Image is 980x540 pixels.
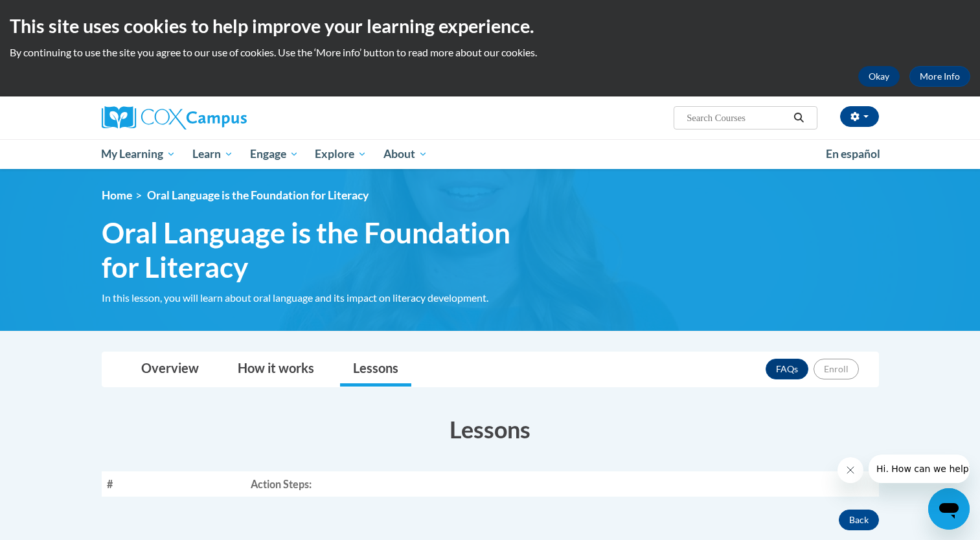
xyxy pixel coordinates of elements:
a: More Info [909,66,970,87]
a: How it works [225,352,327,387]
span: About [383,146,427,162]
span: En español [826,147,880,161]
iframe: Close message [838,457,863,483]
a: FAQs [766,359,808,379]
img: Cox Campus [102,106,247,129]
th: Action Steps: [245,471,879,497]
a: Learn [184,139,242,169]
span: Hi. How can we help? [8,9,105,19]
h3: Lessons [102,413,879,445]
span: Learn [192,146,233,162]
span: Explore [315,146,367,162]
iframe: Button to launch messaging window [928,488,970,530]
a: About [375,139,436,169]
button: Enroll [814,359,859,379]
div: In this lesson, you will learn about oral language and its impact on literacy development. [102,291,549,305]
a: Explore [306,139,375,169]
a: Engage [242,139,307,169]
a: En español [817,141,889,168]
iframe: Message from company [869,455,970,483]
th: # [102,471,245,497]
button: Account Settings [840,106,879,127]
button: Okay [858,66,900,87]
p: By continuing to use the site you agree to our use of cookies. Use the ‘More info’ button to read... [10,45,970,60]
a: Lessons [340,352,411,387]
h2: This site uses cookies to help improve your learning experience. [10,13,970,39]
button: Back [839,510,879,530]
a: My Learning [93,139,185,169]
span: Oral Language is the Foundation for Literacy [147,188,369,202]
div: Main menu [82,139,898,169]
span: Engage [250,146,299,162]
a: Cox Campus [102,106,348,129]
button: Search [789,110,808,126]
span: My Learning [101,146,176,162]
input: Search Courses [685,110,789,126]
a: Home [102,188,132,202]
a: Overview [128,352,212,387]
span: Oral Language is the Foundation for Literacy [102,216,549,284]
